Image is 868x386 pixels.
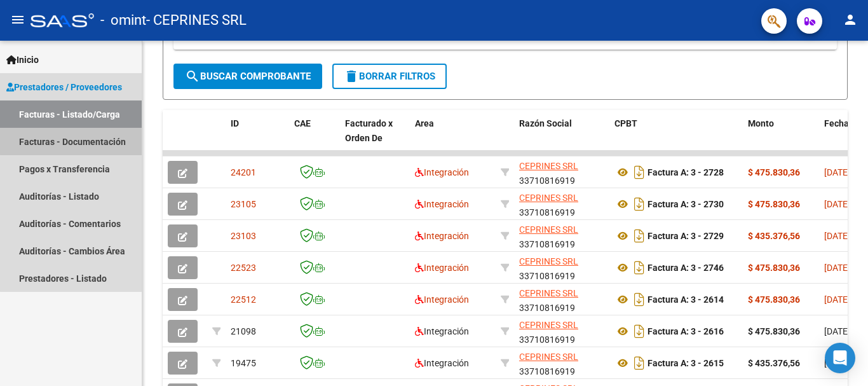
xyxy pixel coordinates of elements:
[415,167,469,177] span: Integración
[824,358,850,368] span: [DATE]
[748,326,800,336] strong: $ 475.830,36
[345,118,393,143] span: Facturado x Orden De
[748,294,800,305] strong: $ 475.830,36
[748,118,774,128] span: Monto
[344,71,435,82] span: Borrar Filtros
[100,6,146,34] span: - omint
[648,263,724,273] strong: Factura A: 3 - 2746
[415,199,469,209] span: Integración
[519,224,578,235] span: CEPRINES SRL
[332,64,447,89] button: Borrar Filtros
[231,294,256,305] span: 22512
[415,358,469,368] span: Integración
[631,194,648,214] i: Descargar documento
[519,223,604,249] div: 33710816919
[631,353,648,373] i: Descargar documento
[631,321,648,341] i: Descargar documento
[519,193,578,203] span: CEPRINES SRL
[609,110,743,166] datatable-header-cell: CPBT
[648,294,724,305] strong: Factura A: 3 - 2614
[648,358,724,368] strong: Factura A: 3 - 2615
[825,343,855,373] div: Open Intercom Messenger
[294,118,311,128] span: CAE
[415,263,469,273] span: Integración
[824,326,850,336] span: [DATE]
[226,110,289,166] datatable-header-cell: ID
[415,118,434,128] span: Area
[173,64,322,89] button: Buscar Comprobante
[231,118,239,128] span: ID
[648,199,724,209] strong: Factura A: 3 - 2730
[648,167,724,177] strong: Factura A: 3 - 2728
[748,358,800,368] strong: $ 435.376,56
[519,318,604,345] div: 33710816919
[231,263,256,273] span: 22523
[614,118,637,128] span: CPBT
[631,226,648,246] i: Descargar documento
[519,256,578,266] span: CEPRINES SRL
[748,263,800,273] strong: $ 475.830,36
[146,6,247,34] span: - CEPRINES SRL
[843,12,858,27] mat-icon: person
[340,110,410,166] datatable-header-cell: Facturado x Orden De
[748,199,800,209] strong: $ 475.830,36
[631,162,648,183] i: Descargar documento
[231,326,256,336] span: 21098
[743,110,819,166] datatable-header-cell: Monto
[824,294,850,305] span: [DATE]
[824,263,850,273] span: [DATE]
[231,167,256,177] span: 24201
[824,167,850,177] span: [DATE]
[519,254,604,281] div: 33710816919
[748,167,800,177] strong: $ 475.830,36
[519,118,572,128] span: Razón Social
[519,352,578,362] span: CEPRINES SRL
[631,289,648,310] i: Descargar documento
[648,231,724,241] strong: Factura A: 3 - 2729
[10,12,25,27] mat-icon: menu
[648,326,724,336] strong: Factura A: 3 - 2616
[185,69,200,84] mat-icon: search
[519,288,578,298] span: CEPRINES SRL
[415,294,469,305] span: Integración
[519,320,578,330] span: CEPRINES SRL
[6,80,122,94] span: Prestadores / Proveedores
[231,199,256,209] span: 23105
[519,161,578,171] span: CEPRINES SRL
[344,69,359,84] mat-icon: delete
[519,191,604,217] div: 33710816919
[185,71,311,82] span: Buscar Comprobante
[410,110,496,166] datatable-header-cell: Area
[415,326,469,336] span: Integración
[631,258,648,278] i: Descargar documento
[824,231,850,241] span: [DATE]
[519,286,604,313] div: 33710816919
[748,231,800,241] strong: $ 435.376,56
[231,358,256,368] span: 19475
[289,110,340,166] datatable-header-cell: CAE
[514,110,609,166] datatable-header-cell: Razón Social
[519,350,604,376] div: 33710816919
[824,199,850,209] span: [DATE]
[6,53,39,67] span: Inicio
[415,231,469,241] span: Integración
[231,231,256,241] span: 23103
[519,159,604,186] div: 33710816919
